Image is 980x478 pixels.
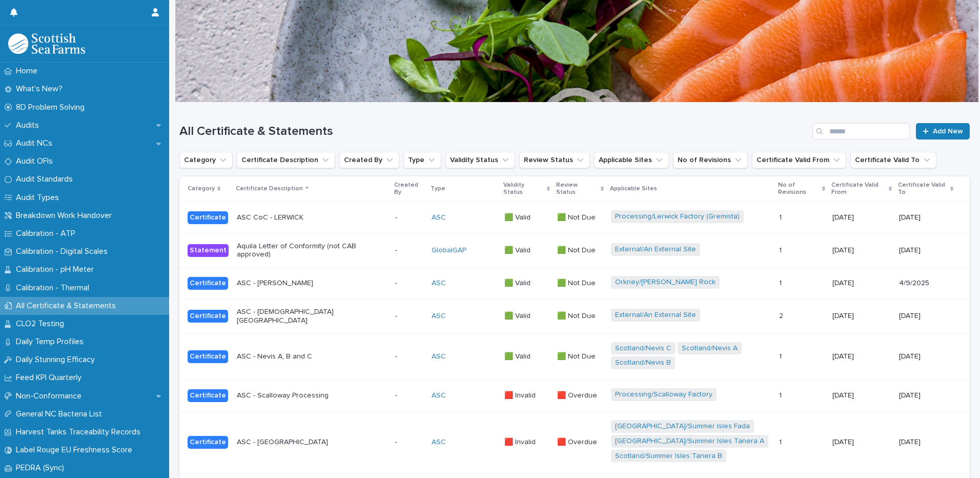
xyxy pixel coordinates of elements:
[779,310,785,321] p: 2
[237,438,387,447] p: ASC - [GEOGRAPHIC_DATA]
[504,350,533,361] p: 🟩 Valid
[12,247,116,256] p: Calibration - Digital Scales
[899,279,953,288] p: 4/9/2025
[898,180,948,198] p: Certificate Valid To
[395,391,423,400] p: -
[557,389,599,400] p: 🟥 Overdue
[832,352,891,361] p: [DATE]
[432,438,446,447] a: ASC
[12,355,103,365] p: Daily Stunning Efficacy
[12,445,140,455] p: Label Rouge EU Freshness Score
[12,373,90,383] p: Feed KPI Quarterly
[237,152,335,168] button: Certificate Description
[557,211,598,222] p: 🟩 Not Due
[12,301,124,311] p: All Certificate & Statements
[615,437,764,446] a: [GEOGRAPHIC_DATA]/Summer Isles Tanera A
[832,213,891,222] p: [DATE]
[179,233,970,268] tr: StatementAquila Letter of Conformity (not CAB approved)-GlobalGAP 🟩 Valid🟩 Valid 🟩 Not Due🟩 Not D...
[504,211,533,222] p: 🟩 Valid
[779,244,784,255] p: 1
[12,103,93,112] p: 8D Problem Solving
[188,183,215,194] p: Category
[179,202,970,233] tr: CertificateASC CoC - LERWICK-ASC 🟩 Valid🟩 Valid 🟩 Not Due🟩 Not Due Processing/Lerwick Factory (Gr...
[899,246,953,255] p: [DATE]
[615,311,696,320] a: External/An External Site
[445,152,515,168] button: Validity Status
[432,279,446,288] a: ASC
[188,244,229,257] div: Statement
[237,279,387,288] p: ASC - [PERSON_NAME]
[615,212,740,221] a: Processing/Lerwick Factory (Gremista)
[12,156,61,166] p: Audit OFIs
[779,350,784,361] p: 1
[899,438,953,447] p: [DATE]
[673,152,748,168] button: No of Revisions
[237,213,387,222] p: ASC CoC - LERWICK
[504,436,538,447] p: 🟥 Invalid
[615,422,750,431] a: [GEOGRAPHIC_DATA]/Summer Isles Fada
[12,265,102,274] p: Calibration - pH Meter
[403,152,441,168] button: Type
[237,242,387,260] p: Aquila Letter of Conformity (not CAB approved)
[832,312,891,321] p: [DATE]
[179,124,808,139] h1: All Certificate & Statements
[395,438,423,447] p: -
[179,411,970,472] tr: CertificateASC - [GEOGRAPHIC_DATA]-ASC 🟥 Invalid🟥 Invalid 🟥 Overdue🟥 Overdue [GEOGRAPHIC_DATA]/Su...
[832,246,891,255] p: [DATE]
[615,278,716,287] a: Orkney/[PERSON_NAME] Rock
[12,427,149,437] p: Harvest Tanks Traceability Records
[615,344,671,353] a: Scotland/Nevis C
[594,152,669,168] button: Applicable Sites
[504,244,533,255] p: 🟩 Valid
[12,84,71,94] p: What's New?
[503,180,545,198] p: Validity Status
[779,211,784,222] p: 1
[432,213,446,222] a: ASC
[615,390,712,399] a: Processing/Scalloway Factory
[12,391,90,401] p: Non-Conformance
[682,344,738,353] a: Scotland/Nevis A
[431,183,445,194] p: Type
[12,211,120,221] p: Breakdown Work Handover
[519,152,590,168] button: Review Status
[831,180,886,198] p: Certificate Valid From
[237,308,387,325] p: ASC - [DEMOGRAPHIC_DATA] [GEOGRAPHIC_DATA]
[188,389,228,402] div: Certificate
[752,152,846,168] button: Certificate Valid From
[899,352,953,361] p: [DATE]
[179,268,970,300] tr: CertificateASC - [PERSON_NAME]-ASC 🟩 Valid🟩 Valid 🟩 Not Due🟩 Not Due Orkney/[PERSON_NAME] Rock 11...
[557,436,599,447] p: 🟥 Overdue
[237,352,387,361] p: ASC - Nevis A, B and C
[395,312,423,321] p: -
[339,152,399,168] button: Created By
[504,389,538,400] p: 🟥 Invalid
[615,358,671,367] a: Scotland/Nevis B
[832,438,891,447] p: [DATE]
[188,350,228,363] div: Certificate
[188,310,228,323] div: Certificate
[188,436,228,449] div: Certificate
[812,123,910,140] input: Search
[12,319,72,329] p: CLO2 Testing
[236,183,303,194] p: Certificate Description
[850,152,936,168] button: Certificate Valid To
[504,277,533,288] p: 🟩 Valid
[557,244,598,255] p: 🟩 Not Due
[395,246,423,255] p: -
[933,128,963,135] span: Add New
[188,211,228,224] div: Certificate
[615,452,722,461] a: Scotland/Summer Isles Tanera B
[12,409,110,419] p: General NC Bacteria List
[615,245,696,254] a: External/An External Site
[610,183,657,194] p: Applicable Sites
[557,350,598,361] p: 🟩 Not Due
[779,389,784,400] p: 1
[504,310,533,321] p: 🟩 Valid
[179,152,233,168] button: Category
[432,391,446,400] a: ASC
[899,391,953,400] p: [DATE]
[8,33,85,54] img: mMrefqRFQpe26GRNOUkG
[832,279,891,288] p: [DATE]
[12,463,72,473] p: PEDRA (Sync)
[179,299,970,333] tr: CertificateASC - [DEMOGRAPHIC_DATA] [GEOGRAPHIC_DATA]-ASC 🟩 Valid🟩 Valid 🟩 Not Due🟩 Not Due Exter...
